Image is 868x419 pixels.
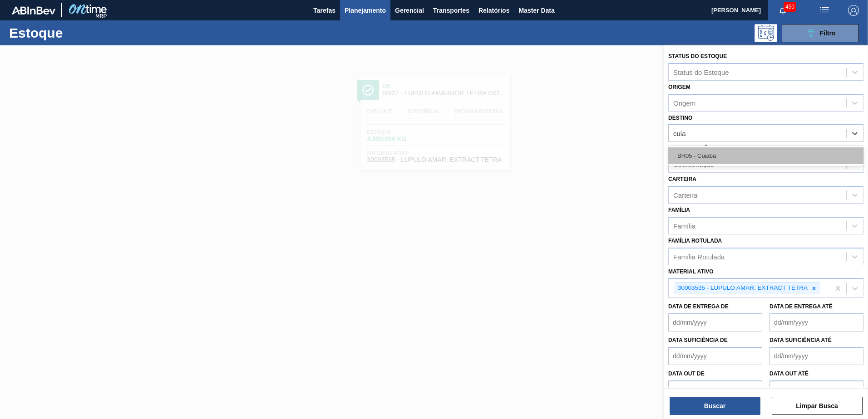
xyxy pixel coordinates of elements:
img: TNhmsLtSVTkK8tSr43FrP2fwEKptu5GPRR3wAAAABJRU5ErkJggg== [12,6,55,15]
label: Data suficiência até [769,337,832,343]
label: Carteira [668,176,696,182]
span: 450 [784,2,796,12]
button: Filtro [782,24,859,42]
div: Carteira [673,191,697,199]
button: Notificações [768,4,797,17]
div: 30003535 - LUPULO AMAR. EXTRACT TETRA [675,283,809,294]
span: Planejamento [345,5,386,16]
label: Data de Entrega até [769,303,833,310]
span: Gerencial [395,5,424,16]
input: dd/mm/yyyy [668,313,762,331]
span: Master Data [518,5,554,16]
input: dd/mm/yyyy [769,347,863,365]
label: Coordenação [668,145,712,151]
span: Filtro [820,29,836,37]
label: Material ativo [668,268,714,275]
div: Família [673,222,695,229]
img: Logout [848,5,859,16]
label: Origem [668,84,690,90]
label: Família [668,207,690,213]
input: dd/mm/yyyy [668,380,762,399]
img: userActions [819,5,830,16]
label: Data out de [668,370,705,377]
span: Transportes [433,5,469,16]
div: Status do Estoque [673,68,729,76]
label: Data out até [769,370,809,377]
label: Família Rotulada [668,238,722,244]
input: dd/mm/yyyy [769,380,863,399]
label: Data suficiência de [668,337,728,343]
div: Origem [673,99,695,107]
input: dd/mm/yyyy [668,347,762,365]
span: Relatórios [478,5,509,16]
span: Tarefas [313,5,335,16]
label: Destino [668,115,692,121]
label: Data de Entrega de [668,303,729,310]
h1: Estoque [9,28,145,38]
input: dd/mm/yyyy [769,313,863,331]
label: Status do Estoque [668,53,727,59]
div: BR05 - Cuiabá [668,147,863,164]
div: Pogramando: nenhum usuário selecionado [755,24,777,42]
div: Família Rotulada [673,253,725,260]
